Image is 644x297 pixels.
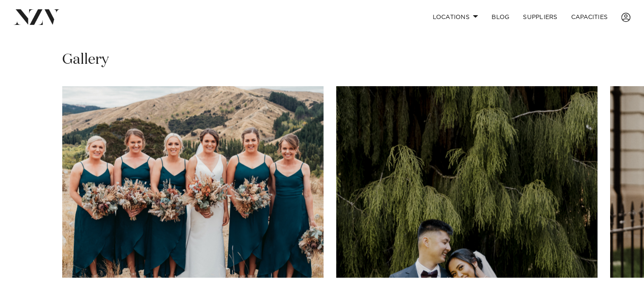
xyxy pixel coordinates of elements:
a: Locations [426,8,485,26]
a: SUPPLIERS [516,8,564,26]
img: nzv-logo.png [14,9,60,25]
h2: Gallery [62,50,109,69]
swiper-slide: 1 / 13 [62,86,323,278]
a: Capacities [564,8,615,26]
a: BLOG [485,8,516,26]
swiper-slide: 2 / 13 [336,86,597,278]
